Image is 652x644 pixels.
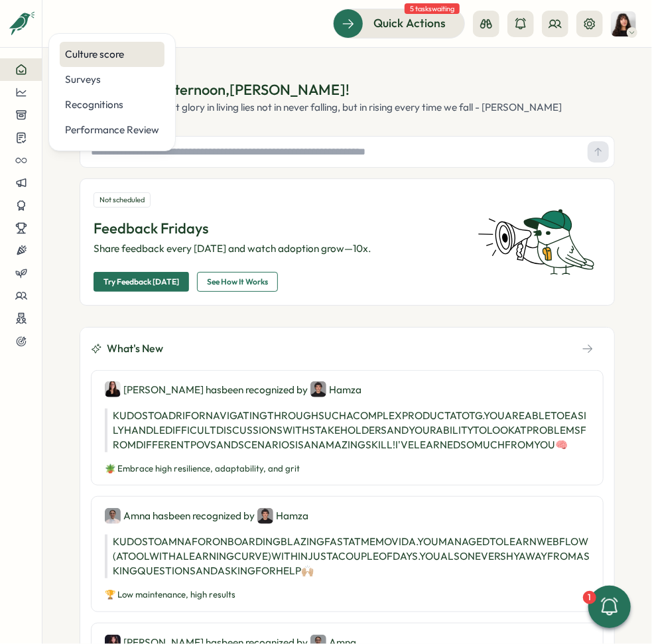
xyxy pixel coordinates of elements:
[310,381,326,397] img: Hamza Atique
[257,508,273,524] img: Hamza Atique
[588,586,631,628] button: 1
[65,47,159,62] div: Culture score
[60,67,164,92] a: Surveys
[60,92,164,117] a: Recognitions
[310,381,361,398] div: Hamza
[60,117,164,143] a: Performance Review
[105,508,121,524] img: Amna Khattak
[94,218,462,239] p: Feedback Fridays
[60,42,164,67] a: Culture score
[257,507,308,524] div: Hamza
[105,381,590,398] div: [PERSON_NAME] has been recognized by
[373,15,446,32] span: Quick Actions
[107,340,163,357] span: What's New
[105,463,590,475] p: 🪴 Embrace high resilience, adaptability, and grit
[105,589,590,601] p: 🏆 Low maintenance, high results
[611,11,636,36] img: Kelly Rosa
[583,591,596,604] div: 1
[103,273,179,291] span: Try Feedback [DATE]
[105,381,121,397] img: Adriana Fosca
[197,272,278,292] button: See How It Works
[94,272,189,292] button: Try Feedback [DATE]
[94,192,151,208] div: Not scheduled
[122,80,562,100] div: Good afternoon , [PERSON_NAME] !
[65,72,159,87] div: Surveys
[207,273,268,291] span: See How It Works
[105,507,590,524] div: Amna has been recognized by
[122,100,562,115] div: The greatest glory in living lies not in never falling, but in rising every time we fall - [PERSO...
[65,123,159,137] div: Performance Review
[105,409,590,452] p: KUDOS TO ADRI FOR NAVIGATING THROUGH SUCH A COMPLEX PRODUCT AT OTG. YOU ARE ABLE TO EASILY HANDLE...
[105,535,590,578] p: KUDOS TO AMNA FOR ONBOARDING BLAZING FAST AT MEMOVIDA. YOU MANAGED TO LEARN WEBFLOW (A TOOL WITH ...
[333,9,465,38] button: Quick Actions
[94,241,462,256] p: Share feedback every [DATE] and watch adoption grow—10x.
[405,3,460,14] span: 5 tasks waiting
[65,97,159,112] div: Recognitions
